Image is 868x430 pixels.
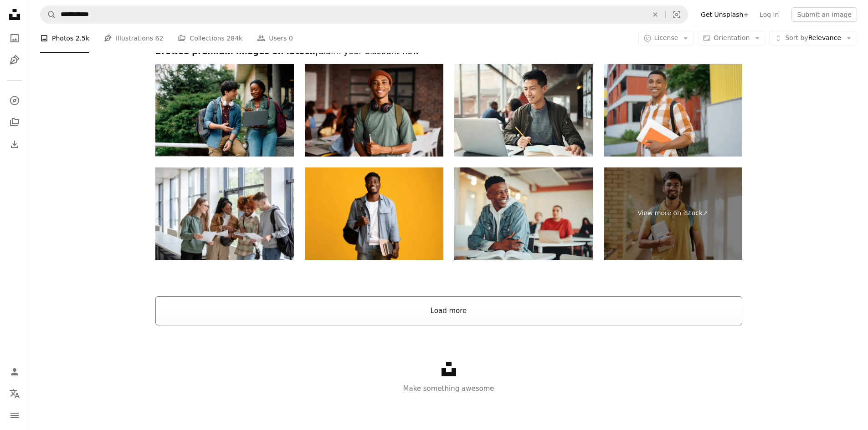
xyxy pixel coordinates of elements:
[40,5,688,24] form: Find visuals sitewide
[754,7,784,22] a: Log in
[5,29,24,47] a: Photos
[638,31,694,46] button: License
[5,91,24,110] a: Explore
[289,33,293,43] span: 0
[178,24,242,53] a: Collections 284k
[155,167,294,260] img: University students discussing exam results
[604,64,742,157] img: Confident developer holding book and laptop walking on urban street. Handsome smiling African Ame...
[604,167,742,260] a: View more on iStock↗
[305,167,443,260] img: Positive millennial black man student with books on yellow
[785,34,841,43] span: Relevance
[454,167,593,260] img: Smiling male student sitting in university classroom
[5,406,24,425] button: Menu
[5,363,24,381] a: Log in / Sign up
[155,33,164,43] span: 62
[785,34,808,41] span: Sort by
[29,383,868,394] p: Make something awesome
[654,34,678,41] span: License
[769,31,857,46] button: Sort byRelevance
[645,6,665,23] button: Clear
[155,64,294,157] img: Happy university students e-learning while using laptop at campus.
[666,6,688,23] button: Visual search
[5,135,24,153] a: Download History
[257,24,293,53] a: Users 0
[695,7,754,22] a: Get Unsplash+
[5,113,24,132] a: Collections
[698,31,765,46] button: Orientation
[454,64,593,157] img: College student, asian man and studying on laptop at campus, research and education test, exam bo...
[791,7,857,22] button: Submit an image
[5,51,24,69] a: Illustrations
[104,24,163,53] a: Illustrations 62
[305,64,443,157] img: Smiling young male college student wearing headphones standing in a classroom
[714,34,750,41] span: Orientation
[155,296,742,325] button: Load more
[226,33,242,43] span: 284k
[5,5,24,25] a: Home — Unsplash
[5,384,24,403] button: Language
[41,6,56,23] button: Search Unsplash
